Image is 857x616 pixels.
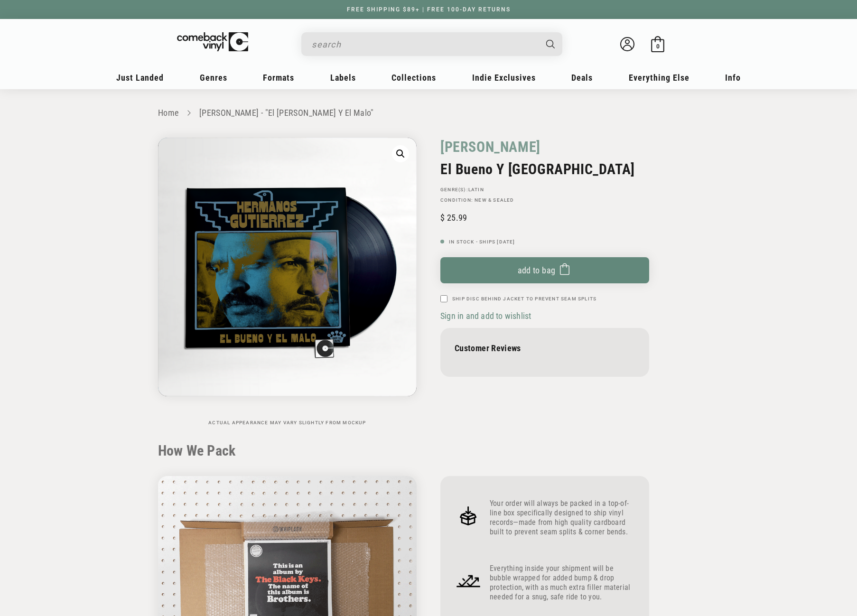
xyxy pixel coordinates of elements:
[440,138,540,156] a: [PERSON_NAME]
[440,213,445,223] span: $
[518,265,556,275] span: Add to bag
[312,35,537,54] input: search
[490,564,635,602] p: Everything inside your shipment will be bubble wrapped for added bump & drop protection, with as ...
[158,420,417,426] p: Actual appearance may vary slightly from mockup
[440,187,649,193] p: GENRE(S):
[455,567,482,595] img: Frame_4_1.png
[455,343,635,353] p: Customer Reviews
[337,6,520,13] a: FREE SHIPPING $89+ | FREE 100-DAY RETURNS
[452,295,596,302] label: Ship Disc Behind Jacket To Prevent Seam Splits
[571,73,593,83] span: Deals
[158,106,699,120] nav: breadcrumbs
[455,502,482,530] img: Frame_4.png
[199,108,374,118] a: [PERSON_NAME] - "El [PERSON_NAME] Y El Malo"
[538,32,564,56] button: Search
[263,73,294,83] span: Formats
[158,108,178,118] a: Home
[440,310,534,321] button: Sign in and add to wishlist
[656,43,660,50] span: 0
[301,32,562,56] div: Search
[391,73,436,83] span: Collections
[158,442,699,459] h2: How We Pack
[440,161,649,177] h2: El Bueno Y [GEOGRAPHIC_DATA]
[116,73,164,83] span: Just Landed
[200,73,227,83] span: Genres
[158,138,417,426] media-gallery: Gallery Viewer
[725,73,741,83] span: Info
[440,197,649,203] p: Condition: New & Sealed
[440,311,531,321] span: Sign in and add to wishlist
[472,73,536,83] span: Indie Exclusives
[440,239,649,245] p: In Stock - Ships [DATE]
[330,73,356,83] span: Labels
[468,187,484,192] a: Latin
[490,499,635,537] p: Your order will always be packed in a top-of-line box specifically designed to ship vinyl records...
[440,257,649,283] button: Add to bag
[629,73,689,83] span: Everything Else
[440,213,467,223] span: 25.99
